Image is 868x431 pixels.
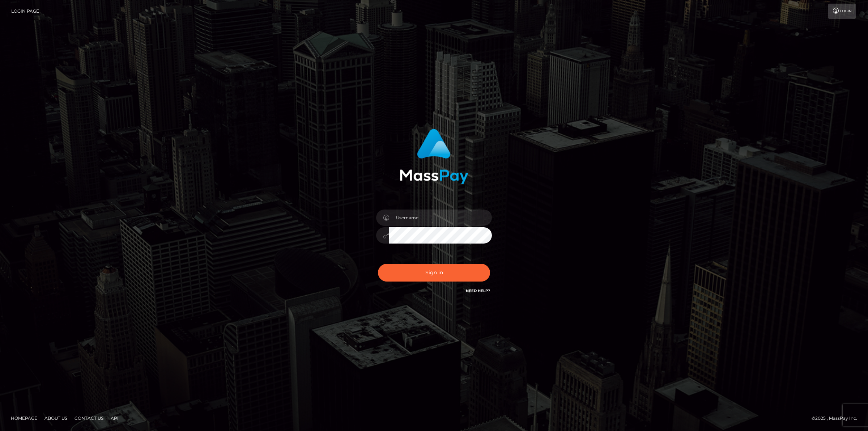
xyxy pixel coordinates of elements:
[8,413,40,424] a: Homepage
[466,288,490,293] a: Need Help?
[400,129,468,184] img: MassPay Login
[812,414,863,422] div: © 2025 , MassPay Inc.
[11,4,39,19] a: Login Page
[828,4,856,19] a: Login
[108,413,122,424] a: API
[42,413,70,424] a: About Us
[389,210,492,226] input: Username...
[378,264,490,282] button: Sign in
[72,413,106,424] a: Contact Us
